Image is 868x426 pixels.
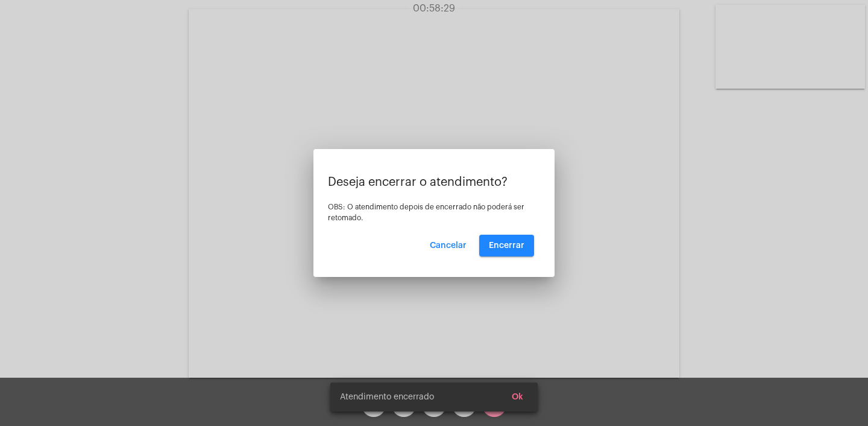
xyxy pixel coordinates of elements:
[328,176,540,189] p: Deseja encerrar o atendimento?
[328,203,524,221] span: OBS: O atendimento depois de encerrado não poderá ser retomado.
[340,391,434,403] span: Atendimento encerrado
[512,393,523,401] span: Ok
[420,235,476,256] button: Cancelar
[430,241,467,250] span: Cancelar
[489,241,524,250] span: Encerrar
[413,4,455,13] span: 00:58:29
[479,235,534,256] button: Encerrar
